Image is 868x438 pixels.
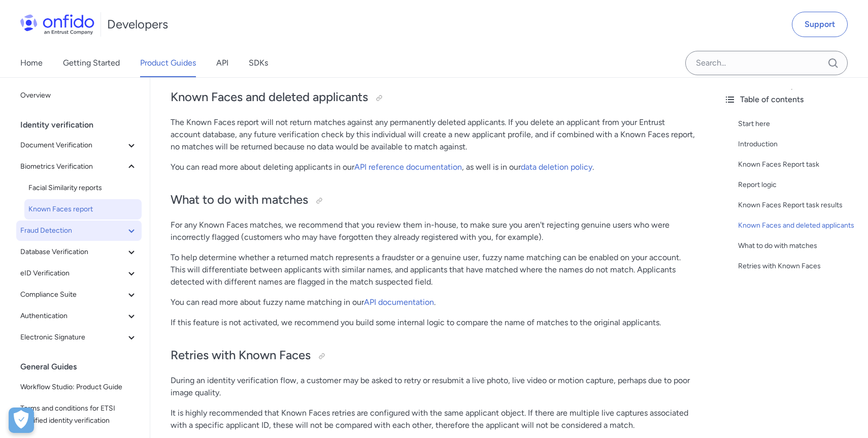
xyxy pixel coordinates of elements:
[738,118,860,130] a: Start here
[364,297,434,307] a: API documentation
[16,221,142,241] button: Fraud Detection
[20,402,138,427] span: Terms and conditions for ETSI certified identity verification
[63,49,120,77] a: Getting Started
[738,220,860,232] a: Known Faces and deleted applicants
[171,252,695,288] p: To help determine whether a returned match represents a fraudster or a genuine user, fuzzy name m...
[354,162,462,172] a: API reference documentation
[20,161,125,173] span: Biometrics Verification
[171,116,695,153] p: The Known Faces report will not return matches against any permanently deleted applicants. If you...
[16,306,142,326] button: Authentication
[140,49,196,77] a: Product Guides
[738,199,860,211] a: Known Faces Report task results
[16,377,142,397] a: Workflow Studio: Product Guide
[20,267,125,279] span: eID Verification
[216,49,228,77] a: API
[20,381,138,393] span: Workflow Studio: Product Guide
[9,408,34,433] button: Open Preferences
[20,139,125,151] span: Document Verification
[171,407,695,431] p: It is highly recommended that Known Faces retries are configured with the same applicant object. ...
[24,199,142,220] a: Known Faces report
[16,398,142,431] a: Terms and conditions for ETSI certified identity verification
[28,203,138,215] span: Known Faces report
[20,289,125,301] span: Compliance Suite
[20,14,94,35] img: Onfido Logo
[171,296,695,308] p: You can read more about fuzzy name matching in our .
[521,162,592,172] a: data deletion policy
[171,374,695,399] p: During an identity verification flow, a customer may be asked to retry or resubmit a live photo, ...
[20,246,125,258] span: Database Verification
[20,225,125,237] span: Fraud Detection
[171,192,695,209] h2: What to do with matches
[171,219,695,243] p: For any Known Faces matches, we recommend that you review them in-house, to make sure you aren't ...
[738,260,860,272] a: Retries with Known Faces
[171,317,695,329] p: If this feature is not activated, we recommend you build some internal logic to compare the name ...
[24,178,142,198] a: Facial Similarity reports
[20,49,43,77] a: Home
[16,85,142,106] a: Overview
[738,138,860,150] a: Introduction
[9,408,34,433] div: Cookie Preferences
[16,263,142,284] button: eID Verification
[28,182,138,194] span: Facial Similarity reports
[16,242,142,262] button: Database Verification
[107,16,168,33] h1: Developers
[20,310,125,322] span: Authentication
[738,240,860,252] a: What to do with matches
[20,357,146,377] div: General Guides
[171,89,695,106] h2: Known Faces and deleted applicants
[16,327,142,348] button: Electronic Signature
[16,157,142,177] button: Biometrics Verification
[171,161,695,173] p: You can read more about deleting applicants in our , as well is in our .
[171,347,695,364] h2: Retries with Known Faces
[685,51,848,75] input: Onfido search input field
[738,179,860,191] a: Report logic
[249,49,268,77] a: SDKs
[792,12,848,37] a: Support
[724,93,860,106] div: Table of contents
[16,135,142,155] button: Document Verification
[738,159,860,171] a: Known Faces Report task
[16,285,142,305] button: Compliance Suite
[20,115,146,135] div: Identity verification
[20,331,125,343] span: Electronic Signature
[20,89,138,102] span: Overview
